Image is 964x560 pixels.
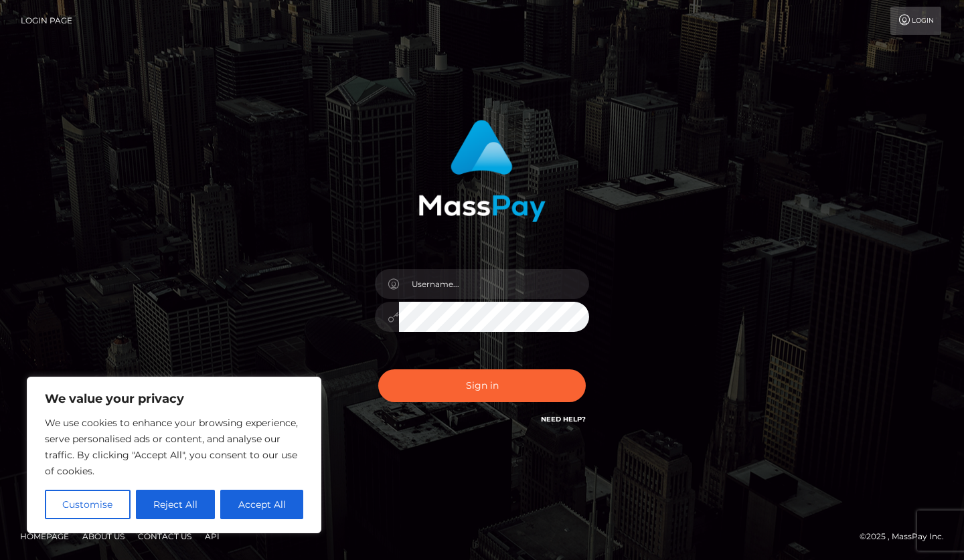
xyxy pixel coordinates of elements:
[541,415,586,424] a: Need Help?
[27,377,321,533] div: We value your privacy
[45,490,131,519] button: Customise
[860,529,954,544] div: © 2025 , MassPay Inc.
[399,269,589,299] input: Username...
[77,526,130,547] a: About Us
[220,490,303,519] button: Accept All
[21,7,72,35] a: Login Page
[418,120,546,222] img: MassPay Login
[136,490,216,519] button: Reject All
[133,526,197,547] a: Contact Us
[199,526,225,547] a: API
[378,369,586,402] button: Sign in
[45,391,303,407] p: We value your privacy
[890,7,941,35] a: Login
[45,415,303,479] p: We use cookies to enhance your browsing experience, serve personalised ads or content, and analys...
[15,526,74,547] a: Homepage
